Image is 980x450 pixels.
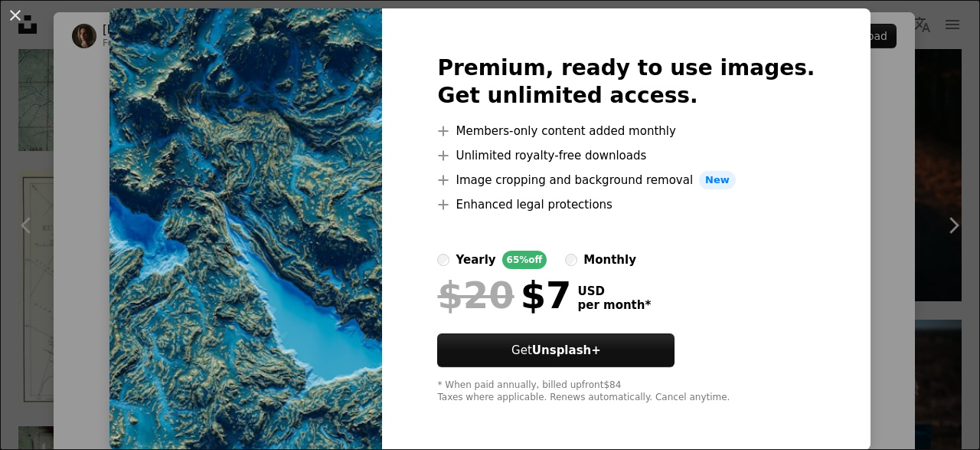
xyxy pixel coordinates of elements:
strong: Unsplash+ [532,343,601,357]
div: $7 [437,275,571,315]
div: * When paid annually, billed upfront $84 Taxes where applicable. Renews automatically. Cancel any... [437,379,815,404]
h2: Premium, ready to use images. Get unlimited access. [437,54,815,110]
li: Unlimited royalty-free downloads [437,146,815,165]
input: monthly [565,254,577,266]
span: per month * [577,298,651,312]
span: USD [577,284,651,298]
span: New [699,171,736,189]
img: premium_photo-1713375115009-9dfaa151ab61 [109,8,382,450]
button: GetUnsplash+ [437,333,675,367]
div: yearly [456,251,495,269]
div: 65% off [502,251,547,269]
span: $20 [437,275,514,315]
li: Members-only content added monthly [437,122,815,140]
input: yearly65%off [437,254,449,266]
li: Image cropping and background removal [437,171,815,189]
li: Enhanced legal protections [437,195,815,214]
div: monthly [583,251,636,269]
